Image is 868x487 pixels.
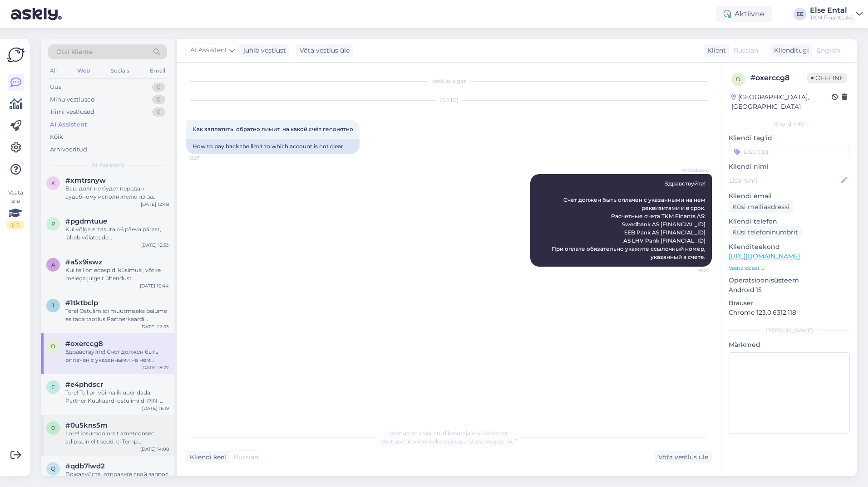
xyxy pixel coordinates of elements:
div: Vestlus algas [186,77,712,85]
div: Kui teil on edaspidi küsimusi, võtke meiega julgelt ühendust. [65,266,169,282]
div: Пожалуйста, отправьте свой запрос по адресу [EMAIL_ADDRESS][DOMAIN_NAME]. [65,470,169,487]
span: Vestlus on määratud kasutajale AI Assistent [390,430,508,437]
div: All [48,65,59,77]
span: 1 [52,302,54,309]
span: Vestluse ülevõtmiseks vajutage [382,438,517,445]
div: Võta vestlus üle [655,451,712,463]
span: #pgdmtuue [65,217,107,225]
span: English [817,46,840,55]
div: Здравствуйте! Счет должен быть оплачен с указанными на нем реквизитами и в срок. Расчетные счета ... [65,348,169,364]
span: #xmtrsnyw [65,176,106,185]
p: Märkmed [729,340,850,350]
span: AI Assistent [190,45,227,55]
span: x [51,180,55,186]
div: Else Ental [810,7,853,14]
div: Tiimi vestlused [50,107,94,117]
p: Klienditeekond [729,242,850,252]
span: Otsi kliente [56,47,93,57]
div: juhib vestlust [240,46,286,55]
input: Lisa tag [729,145,850,158]
div: 0 [152,83,165,92]
div: [GEOGRAPHIC_DATA], [GEOGRAPHIC_DATA] [731,93,832,112]
div: Tere! Ostulimiidi muutmiseks palume esitada taotlus Partnerkaardi iseteeninduses aadressil [DOMAI... [65,307,169,323]
p: Kliendi tag'id [729,133,850,143]
span: #qdb7lwd2 [65,462,105,470]
span: e [51,384,55,390]
p: Kliendi email [729,191,850,201]
div: [DATE] 12:33 [141,242,169,248]
p: Chrome 123.0.6312.118 [729,308,850,317]
div: Ваш долг не будет передан судебному исполнителю из-за двухдневной просрочки. Уведомление о задолж... [65,185,169,201]
span: p [51,220,55,227]
img: Askly Logo [7,46,25,63]
div: Minu vestlused [50,95,95,104]
a: [URL][DOMAIN_NAME] [729,252,800,260]
span: Russian [734,46,758,55]
div: Kui võlga ei tasuta 46 päeva pärast, läheb võlateade maksehäireregistrisse. [65,225,169,242]
div: Kliendi info [729,120,850,128]
span: q [51,465,55,472]
div: Võta vestlus üle [296,44,353,57]
div: [DATE] 22:53 [140,323,169,330]
div: [DATE] [186,96,712,104]
div: Küsi meiliaadressi [729,201,793,213]
div: TKM Finants AS [810,14,853,21]
span: #1tktbclp [65,299,98,307]
div: Tere! Teil on võimalik uuendada Partner Kuukaardi ostulimiidi PIN-koodi Partnerkaardi iseteenindu... [65,389,169,405]
p: Kliendi nimi [729,162,850,171]
div: [DATE] 14:08 [140,446,169,453]
span: #oxerccg8 [65,340,103,348]
p: Vaata edasi ... [729,264,850,272]
a: Else EntalTKM Finants AS [810,7,863,21]
p: Brauser [729,298,850,308]
div: Web [75,65,92,77]
p: Kliendi telefon [729,217,850,226]
div: # oxerccg8 [750,73,807,83]
p: Operatsioonisüsteem [729,276,850,285]
span: Как заплатить обратно лимит на какой счёт гепонятно [192,126,353,132]
span: AI Assistent [92,161,124,169]
span: o [51,343,55,350]
div: [DATE] 12:48 [141,201,169,208]
div: [PERSON_NAME] [729,326,850,335]
div: [DATE] 10:44 [140,282,169,289]
div: [DATE] 16:19 [142,405,169,412]
div: Kliendi keel [186,453,226,462]
div: Aktiivne [716,6,772,22]
span: 0 [51,424,55,431]
div: Klient [704,46,726,55]
span: 19:27 [189,155,223,161]
div: How to pay back the limit to which account is not clear [186,139,360,154]
span: AI Assistent [675,167,709,174]
div: Socials [109,65,131,77]
input: Lisa nimi [729,175,839,185]
p: Android 15 [729,285,850,295]
span: #a5x9iswz [65,258,102,266]
div: AI Assistent [50,120,87,129]
div: 0 [152,107,165,117]
div: Lore! Ipsumdolorsit ametconsec adipiscin elit sedd, ei Temp incididuntutlab etdoloremag aliquaeni... [65,429,169,446]
div: [DATE] 19:27 [141,364,169,371]
span: Russian [234,453,258,462]
span: 19:27 [675,267,709,274]
div: Vaata siia [7,189,24,229]
span: #e4phdscr [65,380,103,389]
div: Küsi telefoninumbrit [729,226,802,239]
div: 0 [152,95,165,104]
span: a [51,261,55,268]
div: EE [794,8,806,20]
div: 1 / 3 [7,221,24,229]
span: o [736,76,740,83]
div: Arhiveeritud [50,145,87,154]
div: Kõik [50,132,63,141]
div: Klienditugi [770,46,809,55]
div: Uus [50,83,61,92]
span: #0u5kns5m [65,421,108,429]
span: Offline [807,73,847,83]
div: Email [148,65,167,77]
i: „Võtke vestlus üle” [467,438,517,445]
